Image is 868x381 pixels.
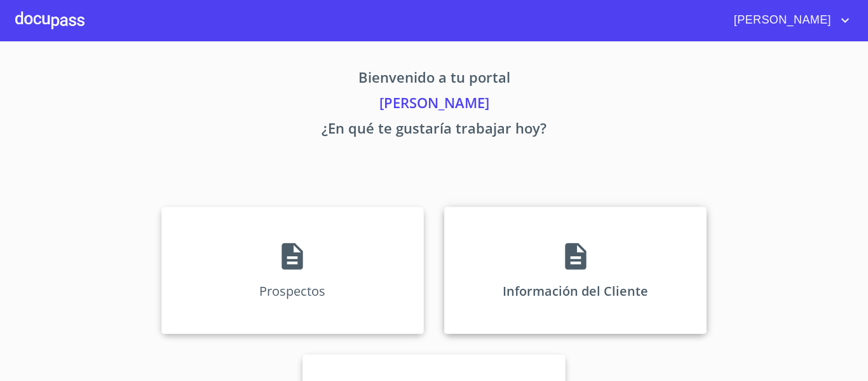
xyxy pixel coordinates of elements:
[503,282,648,300] p: Información del Cliente
[43,92,825,118] p: [PERSON_NAME]
[724,10,837,31] span: [PERSON_NAME]
[43,118,825,143] p: ¿En qué te gustaría trabajar hoy?
[43,67,825,92] p: Bienvenido a tu portal
[259,282,325,300] p: Prospectos
[724,10,853,31] button: account of current user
